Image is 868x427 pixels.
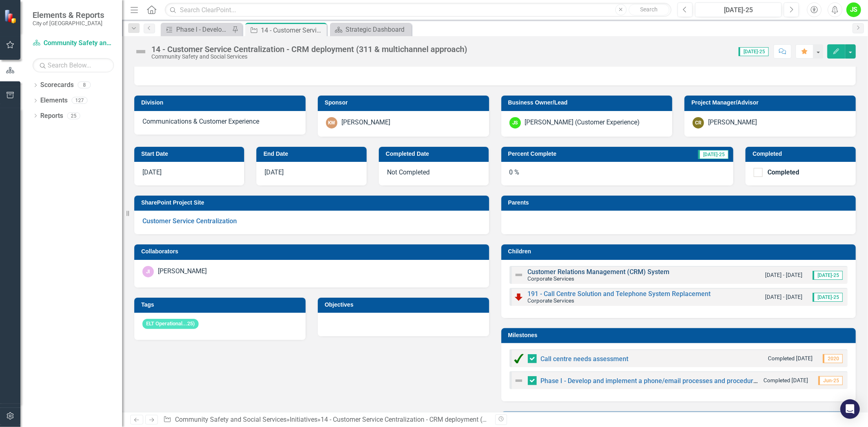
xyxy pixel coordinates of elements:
[332,24,409,35] a: Strategic Dashboard
[528,297,575,304] small: Corporate Services
[290,416,317,423] a: Initiatives
[72,97,87,104] div: 127
[541,377,816,385] a: Phase I - Develop and implement a phone/email processes and procedures for Contact Centre
[525,118,640,127] div: [PERSON_NAME] (Customer Experience)
[321,416,569,423] div: 14 - Customer Service Centralization - CRM deployment (311 & multichannel approach)
[33,20,104,26] small: City of [GEOGRAPHIC_DATA]
[142,168,162,176] span: [DATE]
[151,45,467,54] div: 14 - Customer Service Centralization - CRM deployment (311 & multichannel approach)
[175,416,286,423] a: Community Safety and Social Services
[765,271,802,279] small: [DATE] - [DATE]
[508,100,669,106] h3: Business Owner/Lead
[67,112,80,119] div: 25
[508,151,643,157] h3: Percent Complete
[528,275,575,282] small: Corporate Services
[141,302,302,308] h3: Tags
[265,168,284,176] span: [DATE]
[40,96,68,105] a: Elements
[176,24,230,35] div: Phase I - Develop and implement a phone/email processes and procedures for Contact Centre
[698,150,728,159] span: [DATE]-25
[813,271,843,280] span: [DATE]-25
[541,355,629,363] a: Call centre needs assessment
[528,268,670,276] a: Customer Relations Management (CRM) System
[325,100,485,106] h3: Sponsor
[840,399,860,419] div: Open Intercom Messenger
[158,267,207,276] div: [PERSON_NAME]
[163,415,489,425] div: » »
[818,376,843,385] span: Jun-25
[501,162,734,185] div: 0 %
[33,39,114,48] a: Community Safety and Social Services
[765,293,802,301] small: [DATE] - [DATE]
[514,292,524,302] img: Below Plan
[341,118,390,127] div: [PERSON_NAME]
[263,151,362,157] h3: End Date
[345,24,409,35] div: Strategic Dashboard
[78,82,91,89] div: 8
[528,290,711,298] a: 191 - Call Centre Solution and Telephone System Replacement
[846,2,861,17] button: JS
[640,6,658,13] span: Search
[508,200,852,206] h3: Parents
[40,111,63,121] a: Reports
[165,3,671,17] input: Search ClearPoint...
[141,151,240,157] h3: Start Date
[514,354,524,364] img: Completed
[508,248,852,255] h3: Children
[698,5,779,15] div: [DATE]-25
[151,54,467,60] div: Community Safety and Social Services
[33,10,104,20] span: Elements & Reports
[379,162,489,185] div: Not Completed
[141,200,485,206] h3: SharePoint Project Site
[508,332,852,338] h3: Milestones
[261,25,325,35] div: 14 - Customer Service Centralization - CRM deployment (311 & multichannel approach)
[629,4,669,15] button: Search
[142,217,237,225] a: Customer Service Centralization
[514,376,524,386] img: Not Defined
[142,319,199,329] span: ELT Operational...25)
[752,151,851,157] h3: Completed
[514,270,524,280] img: Not Defined
[163,24,230,35] a: Phase I - Develop and implement a phone/email processes and procedures for Contact Centre
[823,354,843,363] span: 2020
[768,355,813,362] small: Completed [DATE]
[141,100,302,106] h3: Division
[142,118,259,125] span: Communications & Customer Experience
[509,117,521,129] div: JS
[739,47,769,56] span: [DATE]-25
[693,117,704,129] div: CR
[325,302,485,308] h3: Objectives
[813,293,843,302] span: [DATE]-25
[326,117,337,129] div: KW
[763,377,808,384] small: Completed [DATE]
[141,248,485,255] h3: Collaborators
[695,2,782,17] button: [DATE]-25
[4,9,18,24] img: ClearPoint Strategy
[134,45,147,58] img: Not Defined
[142,266,154,277] div: JI
[691,100,852,106] h3: Project Manager/Advisor
[386,151,485,157] h3: Completed Date
[40,81,74,90] a: Scorecards
[33,58,114,72] input: Search Below...
[708,118,757,127] div: [PERSON_NAME]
